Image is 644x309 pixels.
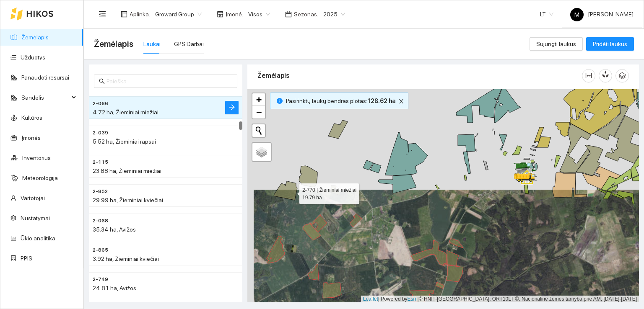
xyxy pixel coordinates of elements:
span: Sezonas : [294,10,318,19]
a: Įmonės [21,134,41,141]
span: 2025 [323,8,345,21]
a: Nustatymai [21,215,50,221]
a: Esri [408,296,416,302]
span: 3.92 ha, Žieminiai kviečiai [93,255,159,262]
span: shop [217,11,223,18]
span: 5.52 ha, Žieminiai rapsai [93,138,156,145]
span: 2-068 [93,217,108,225]
a: Zoom in [252,93,265,106]
span: Aplinka : [130,10,150,19]
a: Žemėlapis [21,34,49,41]
a: Pridėti laukus [586,41,634,47]
div: Laukai [143,39,161,49]
span: [PERSON_NAME] [570,11,634,18]
span: arrow-right [229,104,235,112]
a: Sujungti laukus [530,41,583,47]
span: calendar [285,11,292,18]
button: arrow-right [225,101,239,114]
a: Meteorologija [22,175,58,181]
span: 2-115 [93,158,108,166]
span: Sujungti laukus [536,39,576,49]
a: Ūkio analitika [21,235,55,242]
span: 2-066 [93,100,108,108]
button: Sujungti laukus [530,37,583,51]
a: Vartotojai [21,195,45,201]
button: column-width [582,69,595,82]
span: Sandėlis [21,89,69,106]
span: info-circle [277,98,283,104]
div: | Powered by © HNIT-[GEOGRAPHIC_DATA]; ORT10LT ©, Nacionalinė žemės tarnyba prie AM, [DATE]-[DATE] [361,296,639,303]
a: PPIS [21,255,32,262]
span: 2-852 [93,188,108,196]
span: + [256,94,262,105]
a: Inventorius [22,154,51,161]
div: Žemėlapis [257,64,582,88]
span: Įmonė : [226,10,243,19]
a: Leaflet [363,296,378,302]
button: Pridėti laukus [586,37,634,51]
div: GPS Darbai [174,39,204,49]
span: close [397,98,406,104]
span: Groward Group [155,8,202,21]
span: search [99,78,105,84]
span: layout [121,11,127,18]
a: Zoom out [252,106,265,118]
a: Užduotys [21,54,45,61]
span: 2-865 [93,246,108,254]
span: 4.72 ha, Žieminiai miežiai [93,109,158,116]
a: Kultūros [21,114,42,121]
span: 24.81 ha, Avižos [93,285,136,291]
span: Pridėti laukus [593,39,627,49]
span: LT [540,8,553,21]
button: Initiate a new search [252,124,265,137]
a: Panaudoti resursai [21,74,69,81]
span: column-width [582,72,595,79]
button: menu-fold [94,6,111,23]
span: | [418,296,419,302]
input: Paieška [106,77,232,86]
span: − [256,107,262,117]
span: menu-fold [99,10,106,18]
button: close [396,96,406,106]
span: M [574,8,579,21]
span: 35.34 ha, Avižos [93,226,136,233]
span: 2-749 [93,276,108,283]
span: Pasirinktų laukų bendras plotas : [286,96,395,106]
span: 23.88 ha, Žieminiai miežiai [93,167,161,174]
span: 2-039 [93,129,108,137]
b: 128.62 ha [367,98,395,104]
a: Layers [252,143,271,161]
span: Visos [248,8,270,21]
span: 29.99 ha, Žieminiai kviečiai [93,197,163,203]
span: Žemėlapis [94,37,133,51]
